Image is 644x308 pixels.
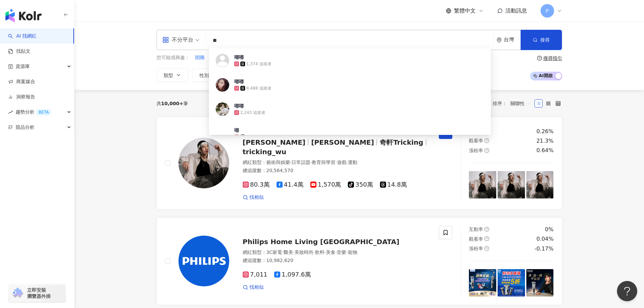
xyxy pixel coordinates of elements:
span: 搜尋 [540,37,550,43]
div: 總追蹤數 ： 20,564,570 [243,167,431,174]
span: environment [497,38,502,43]
button: 合作費用預估 [350,68,401,82]
span: 漲粉率 [469,246,483,251]
span: 互動率 [469,227,483,232]
span: 立即安裝 瀏覽器外掛 [27,287,51,299]
span: appstore [162,37,169,43]
span: 趨勢分析 [16,104,51,120]
div: 21.3% [536,137,554,145]
span: 10,000+ [161,101,184,106]
img: logo [5,9,42,22]
span: P [546,7,548,15]
span: 主動式降噪 [250,54,274,61]
div: 0.64% [536,147,554,154]
span: [PERSON_NAME] [311,138,374,146]
span: question-circle [537,56,542,61]
button: 限時團 [210,54,225,62]
div: 不分平台 [162,34,193,45]
span: question-circle [484,236,489,241]
span: 41.4萬 [277,181,304,188]
span: Philips Home Living [GEOGRAPHIC_DATA] [243,238,400,246]
span: 醫美 [284,250,293,255]
span: 關聯性 [510,98,531,109]
button: 更多篩選 [405,68,445,82]
span: · [310,160,312,165]
a: KOL Avatar[PERSON_NAME][PERSON_NAME]奇軒Trickingtricking_wu網紅類型：藝術與娛樂·日常話題·教育與學習·遊戲·運動總追蹤數：20,564,5... [157,117,562,209]
img: post-image [498,269,525,297]
span: · [347,160,348,165]
span: 互動率 [469,128,483,134]
span: 競品分析 [16,120,34,135]
span: 互動率 [276,73,290,78]
span: 找相似 [249,194,264,201]
img: post-image [526,269,554,297]
span: 漲粉率 [469,148,483,153]
a: 找相似 [243,284,264,291]
div: 排序： [493,98,534,109]
div: 0% [545,226,553,233]
img: chrome extension [11,288,24,299]
span: 遊戲 [337,160,347,165]
span: 活動訊息 [505,7,527,14]
span: 1,570萬 [310,181,341,188]
div: 搜尋指引 [543,55,562,61]
span: 寵物 [348,250,357,255]
span: 運動 [348,160,357,165]
span: rise [8,110,13,115]
span: question-circle [484,129,489,134]
span: 您可能感興趣： [157,54,190,61]
a: 找貼文 [8,48,30,55]
span: 3C家電 [266,250,282,255]
img: KOL Avatar [178,138,229,188]
span: 飲料 [315,250,325,255]
button: 便攜性 [230,54,245,62]
span: · [335,250,337,255]
span: 追蹤數 [235,73,249,78]
div: 網紅類型 ： [243,159,431,166]
span: · [313,250,315,255]
span: 觀看率 [316,73,331,78]
span: 奇軒Tricking [380,138,423,146]
span: 教育與學習 [312,160,335,165]
a: 商案媒合 [8,78,35,85]
span: 14.8萬 [380,181,407,188]
span: 找相似 [249,284,264,291]
span: · [335,160,337,165]
div: 共 筆 [157,101,188,106]
a: searchAI 找網紅 [8,33,37,40]
span: 7,011 [243,271,268,278]
button: 追蹤數 [228,68,265,82]
span: 類型 [164,73,173,78]
div: 0.26% [536,128,554,135]
a: 找相似 [243,194,264,201]
span: · [282,250,283,255]
span: [PERSON_NAME] [243,138,306,146]
iframe: Help Scout Beacon - Open [617,281,637,301]
span: 更多篩選 [419,72,438,78]
span: 藝術與娛樂 [266,160,290,165]
span: 性別 [199,73,209,78]
img: KOL Avatar [178,236,229,286]
button: 類型 [157,68,188,82]
img: post-image [498,171,525,198]
a: 洞察報告 [8,94,35,100]
span: · [290,160,291,165]
a: KOL AvatarPhilips Home Living [GEOGRAPHIC_DATA]網紅類型：3C家電·醫美·美妝時尚·飲料·美食·音樂·寵物總追蹤數：10,982,6207,0111... [157,217,562,305]
div: BETA [36,109,51,116]
span: 繁體中文 [454,7,476,15]
span: question-circle [484,246,489,251]
span: · [325,250,326,255]
span: · [346,250,348,255]
span: 觀看率 [469,236,483,242]
span: 美食 [326,250,335,255]
span: 日常話題 [291,160,310,165]
span: 350萬 [348,181,373,188]
span: 音樂 [337,250,346,255]
span: 資源庫 [16,59,30,74]
a: chrome extension立即安裝 瀏覽器外掛 [9,284,66,302]
div: -0.17% [534,245,554,253]
span: question-circle [484,227,489,232]
span: 80.3萬 [243,181,270,188]
div: 台灣 [504,37,521,43]
img: post-image [469,269,496,297]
